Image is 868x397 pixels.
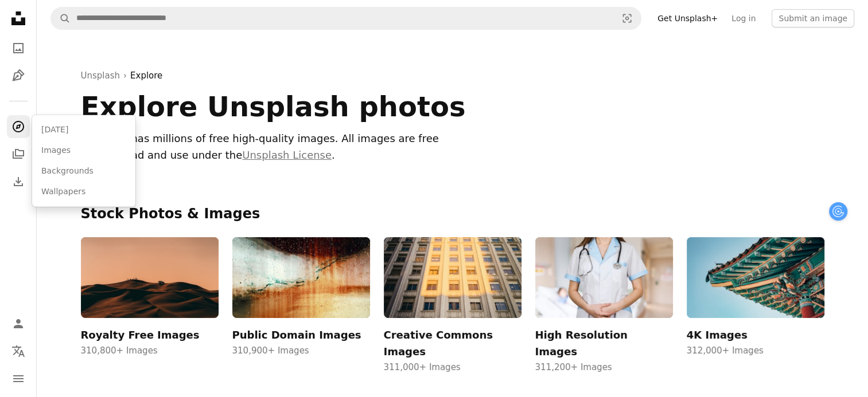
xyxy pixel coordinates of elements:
a: Explore [7,115,30,138]
a: Images [37,140,131,161]
a: Wallpapers [37,182,131,202]
a: Backgrounds [37,161,131,182]
a: [DATE] [37,120,131,140]
div: Explore [32,115,135,207]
